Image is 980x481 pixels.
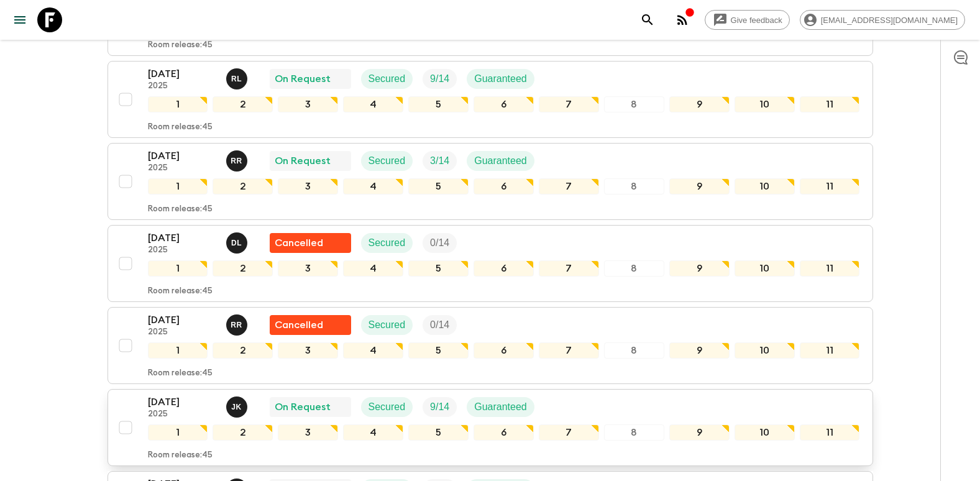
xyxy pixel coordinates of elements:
[148,81,216,91] p: 2025
[231,238,242,248] p: D L
[213,424,273,441] div: 2
[226,236,250,246] span: Dylan Lees
[814,16,964,25] span: [EMAIL_ADDRESS][DOMAIN_NAME]
[604,178,664,195] div: 8
[275,318,323,332] p: Cancelled
[148,410,216,419] p: 2025
[343,260,403,277] div: 4
[474,424,534,441] div: 6
[474,96,534,112] div: 6
[231,402,242,412] p: J K
[108,225,873,302] button: [DATE]2025Dylan LeesFlash Pack cancellationSecuredTrip Fill1234567891011Room release:45
[7,7,32,32] button: menu
[343,178,403,195] div: 4
[735,96,795,112] div: 10
[669,178,730,195] div: 9
[800,342,860,359] div: 11
[430,71,449,86] p: 9 / 14
[148,245,216,255] p: 2025
[108,61,873,138] button: [DATE]2025Rabata Legend MpatamaliOn RequestSecuredTrip FillGuaranteed1234567891011Room release:45
[148,40,213,50] p: Room release: 45
[669,96,730,112] div: 9
[635,7,660,32] button: search adventures
[408,342,469,359] div: 5
[408,178,469,195] div: 5
[226,72,250,82] span: Rabata Legend Mpatamali
[278,178,338,195] div: 3
[361,397,413,417] div: Secured
[724,16,789,25] span: Give feedback
[430,400,449,415] p: 9 / 14
[539,424,599,441] div: 7
[800,96,860,112] div: 11
[275,71,331,86] p: On Request
[148,313,216,328] p: [DATE]
[369,71,406,86] p: Secured
[148,260,208,277] div: 1
[231,156,242,166] p: R R
[148,395,216,410] p: [DATE]
[343,424,403,441] div: 4
[430,318,449,332] p: 0 / 14
[474,71,527,86] p: Guaranteed
[213,178,273,195] div: 2
[226,154,250,164] span: Roland Rau
[343,342,403,359] div: 4
[705,10,790,30] a: Give feedback
[408,260,469,277] div: 5
[800,424,860,441] div: 11
[231,74,242,84] p: R L
[226,232,250,254] button: DL
[369,318,406,332] p: Secured
[270,233,351,253] div: Flash Pack cancellation
[735,260,795,277] div: 10
[423,315,457,335] div: Trip Fill
[369,153,406,168] p: Secured
[148,122,213,132] p: Room release: 45
[474,178,534,195] div: 6
[148,149,216,163] p: [DATE]
[148,204,213,214] p: Room release: 45
[604,342,664,359] div: 8
[361,233,413,253] div: Secured
[226,68,250,89] button: RL
[430,153,449,168] p: 3 / 14
[275,153,331,168] p: On Request
[604,96,664,112] div: 8
[669,342,730,359] div: 9
[669,424,730,441] div: 9
[474,342,534,359] div: 6
[213,96,273,112] div: 2
[148,328,216,337] p: 2025
[735,342,795,359] div: 10
[108,143,873,220] button: [DATE]2025Roland RauOn RequestSecuredTrip FillGuaranteed1234567891011Room release:45
[275,236,323,250] p: Cancelled
[423,151,457,171] div: Trip Fill
[539,342,599,359] div: 7
[148,231,216,245] p: [DATE]
[148,369,213,378] p: Room release: 45
[148,342,208,359] div: 1
[226,318,250,328] span: Roland Rau
[423,69,457,89] div: Trip Fill
[278,96,338,112] div: 3
[148,163,216,173] p: 2025
[148,286,213,296] p: Room release: 45
[148,424,208,441] div: 1
[226,396,250,418] button: JK
[226,400,250,410] span: Jamie Keenan
[408,424,469,441] div: 5
[275,400,331,415] p: On Request
[539,96,599,112] div: 7
[604,260,664,277] div: 8
[474,153,527,168] p: Guaranteed
[800,178,860,195] div: 11
[800,10,965,30] div: [EMAIL_ADDRESS][DOMAIN_NAME]
[213,342,273,359] div: 2
[604,424,664,441] div: 8
[361,69,413,89] div: Secured
[148,178,208,195] div: 1
[278,342,338,359] div: 3
[148,96,208,112] div: 1
[735,424,795,441] div: 10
